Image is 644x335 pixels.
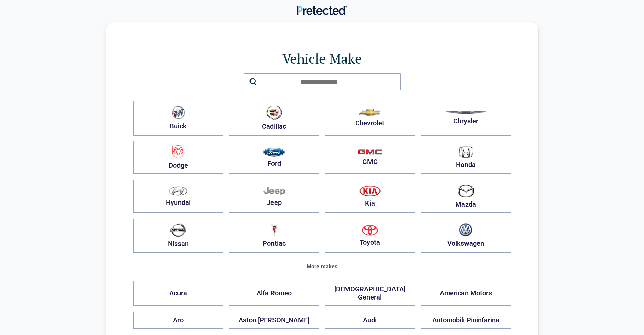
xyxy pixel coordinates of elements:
button: Aston [PERSON_NAME] [229,312,319,329]
button: Automobili Pininfarina [421,312,511,329]
button: Honda [421,141,511,174]
button: Chevrolet [325,101,415,136]
button: Mazda [421,180,511,213]
button: American Motors [421,281,511,306]
button: Audi [325,312,415,329]
button: Kia [325,180,415,213]
button: Buick [133,101,224,136]
button: Dodge [133,141,224,174]
button: Ford [229,141,319,174]
button: Jeep [229,180,319,213]
button: Pontiac [229,219,319,253]
button: Chrysler [421,101,511,136]
button: Acura [133,281,224,306]
div: More makes [133,264,511,270]
h1: Vehicle Make [133,49,511,68]
button: Volkswagen [421,219,511,253]
button: Toyota [325,219,415,253]
button: Aro [133,312,224,329]
button: [DEMOGRAPHIC_DATA] General [325,281,415,306]
button: Cadillac [229,101,319,136]
button: Hyundai [133,180,224,213]
button: GMC [325,141,415,174]
button: Nissan [133,219,224,253]
button: Alfa Romeo [229,281,319,306]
